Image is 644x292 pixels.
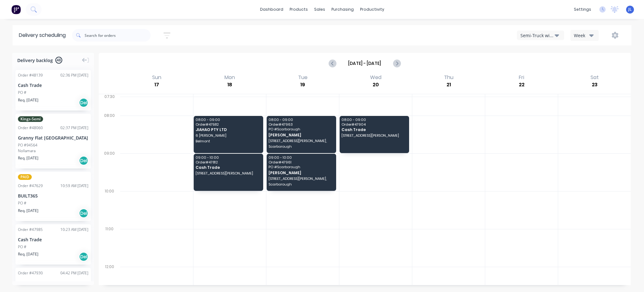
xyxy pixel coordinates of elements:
span: 08:00 - 09:00 [269,118,334,122]
div: productivity [357,5,387,14]
span: 08:00 - 09:00 [341,118,407,122]
input: Search for orders [85,29,151,42]
span: [STREET_ADDRESS][PERSON_NAME] [196,171,261,175]
div: 22 [518,81,526,89]
span: Kings-Semi [18,116,43,122]
span: JIAHAO PTY LTD [196,128,261,132]
div: 10:59 AM [DATE] [60,183,88,189]
div: Semi-Truck with Hiab [520,32,555,39]
div: 19 [299,81,307,89]
span: [PERSON_NAME] [269,133,334,137]
div: PO # [18,90,26,95]
span: PO # Scarborough [269,165,334,169]
span: [STREET_ADDRESS][PERSON_NAME], [269,177,334,180]
div: 10:00 [99,187,120,225]
div: BUILT365 [18,192,88,199]
div: Del [79,209,88,218]
span: 08:00 - 09:00 [196,118,261,122]
span: Req. [DATE] [18,155,38,161]
div: Granny Flat [GEOGRAPHIC_DATA] [18,135,88,141]
span: Req. [DATE] [18,97,38,103]
div: Order # 48139 [18,72,43,78]
div: Order # 47629 [18,183,43,189]
div: PO # [18,244,26,250]
span: Cash Trade [341,128,407,132]
div: Tue [296,74,309,81]
div: purchasing [328,5,357,14]
div: 18 [226,81,234,89]
span: JL [628,7,632,12]
div: 07:30 [99,93,120,112]
div: Cash Trade [18,236,88,243]
span: 6 [PERSON_NAME] [196,134,261,137]
div: 02:37 PM [DATE] [60,125,88,131]
div: sales [311,5,328,14]
span: [PERSON_NAME] [269,171,334,175]
div: PO # [18,200,26,206]
div: settings [571,5,594,14]
div: 08:00 [99,112,120,150]
span: Order # 47582 [196,123,261,126]
div: Week [574,32,592,39]
div: 23 [591,81,599,89]
span: Scarborough [269,182,334,186]
span: Req. [DATE] [18,208,38,214]
button: Week [570,30,599,41]
span: 09:00 - 10:00 [269,156,334,159]
div: Del [79,252,88,261]
span: Order # 47961 [269,160,334,164]
div: Fri [517,74,526,81]
div: Order # 47930 [18,270,43,276]
span: Belmont [196,139,261,143]
div: Wed [368,74,383,81]
div: Nollamara [18,148,88,154]
div: 11:00 [99,225,120,263]
div: Mon [223,74,237,81]
span: PO # Scarborough [269,127,334,131]
button: Semi-Truck with Hiab [517,31,564,40]
span: Cash Trade [196,165,261,169]
div: PO #94564 [18,142,37,148]
span: Scarborough [269,145,334,148]
div: 20 [372,81,380,89]
span: Order # 47963 [269,123,334,126]
div: 17 [153,81,161,89]
span: PAID [18,174,32,180]
span: [STREET_ADDRESS][PERSON_NAME], [269,139,334,143]
div: Sat [589,74,601,81]
div: 10:23 AM [DATE] [60,227,88,232]
span: Order # 47904 [341,123,407,126]
div: Granny Flat [GEOGRAPHIC_DATA] [18,280,88,286]
span: Req. [DATE] [18,251,38,257]
span: 48 [55,57,62,64]
img: Factory [11,5,21,14]
a: dashboard [257,5,286,14]
div: 04:42 PM [DATE] [60,270,88,276]
div: Del [79,98,88,107]
div: Order # 48060 [18,125,43,131]
div: Cash Trade [18,82,88,89]
span: Order # 47812 [196,160,261,164]
div: 02:36 PM [DATE] [60,72,88,78]
span: [STREET_ADDRESS][PERSON_NAME] [341,134,407,137]
div: 09:00 [99,150,120,187]
div: products [286,5,311,14]
span: 09:00 - 10:00 [196,156,261,159]
div: Sun [150,74,163,81]
div: Order # 47985 [18,227,43,232]
span: Delivery backlog [17,57,53,64]
div: Del [79,156,88,165]
div: Delivery scheduling [13,25,72,45]
div: 21 [445,81,453,89]
div: Thu [442,74,455,81]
